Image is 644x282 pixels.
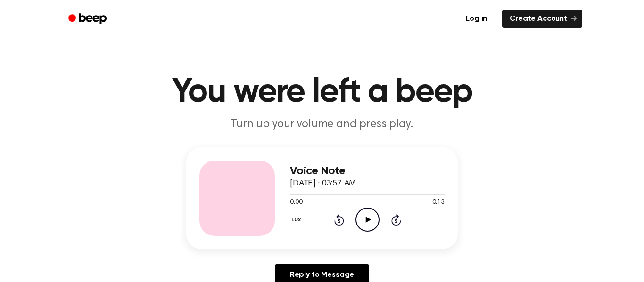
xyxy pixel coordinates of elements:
span: [DATE] · 03:57 AM [290,179,356,188]
h1: You were left a beep [81,75,563,109]
p: Turn up your volume and press play. [141,117,503,132]
span: 0:13 [432,198,445,208]
a: Log in [456,8,496,30]
h3: Voice Note [290,165,445,177]
a: Beep [62,10,115,28]
a: Create Account [502,10,582,28]
span: 0:00 [290,198,302,208]
button: 1.0x [290,212,304,228]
